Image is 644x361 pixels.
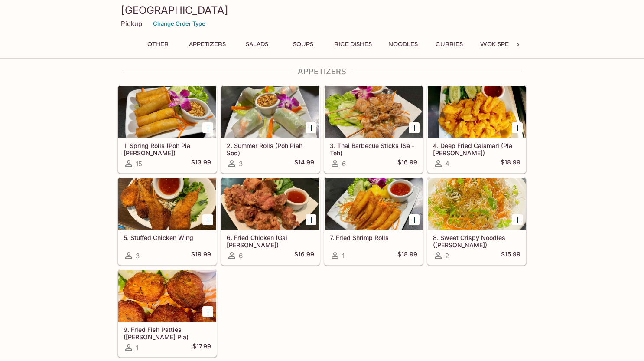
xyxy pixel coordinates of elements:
button: Soups [283,38,322,50]
h5: 2. Summer Rolls (Poh Piah Sod) [227,142,314,156]
button: Wok Specialties [475,38,540,50]
button: Salads [237,38,276,50]
div: 9. Fried Fish Patties (Tod Mun Pla) [118,270,216,322]
span: 15 [136,160,142,168]
a: 7. Fried Shrimp Rolls1$18.99 [324,177,423,265]
h5: $17.99 [192,342,211,353]
button: Add 8. Sweet Crispy Noodles (Mee Krob) [512,214,523,225]
h5: 6. Fried Chicken (Gai [PERSON_NAME]) [227,234,314,248]
h5: $18.99 [501,158,520,169]
button: Noodles [384,38,423,50]
button: Add 4. Deep Fried Calamari (Pla Meuk Tod) [512,122,523,133]
div: 5. Stuffed Chicken Wing [118,178,216,230]
h5: $18.99 [397,250,417,261]
div: 8. Sweet Crispy Noodles (Mee Krob) [428,178,526,230]
h4: Appetizers [117,67,527,76]
button: Add 9. Fried Fish Patties (Tod Mun Pla) [202,306,213,317]
div: 3. Thai Barbecue Sticks (Sa - Teh) [325,86,423,138]
h5: $14.99 [294,158,314,169]
span: 2 [445,252,449,260]
button: Add 7. Fried Shrimp Rolls [409,214,420,225]
a: 4. Deep Fried Calamari (Pla [PERSON_NAME])4$18.99 [427,85,526,173]
a: 8. Sweet Crispy Noodles ([PERSON_NAME])2$15.99 [427,177,526,265]
div: 4. Deep Fried Calamari (Pla Meuk Tod) [428,86,526,138]
button: Change Order Type [149,17,209,30]
button: Add 1. Spring Rolls (Poh Pia Tod) [202,122,213,133]
button: Other [138,38,177,50]
a: 2. Summer Rolls (Poh Piah Sod)3$14.99 [221,85,320,173]
h5: 3. Thai Barbecue Sticks (Sa - Teh) [330,142,417,156]
button: Rice Dishes [329,38,377,50]
span: 1 [136,344,138,352]
a: 1. Spring Rolls (Poh Pia [PERSON_NAME])15$13.99 [118,85,217,173]
a: 9. Fried Fish Patties ([PERSON_NAME] Pla)1$17.99 [118,269,217,357]
div: 2. Summer Rolls (Poh Piah Sod) [221,86,319,138]
span: 3 [136,252,140,260]
a: 3. Thai Barbecue Sticks (Sa - Teh)6$16.99 [324,85,423,173]
span: 3 [239,160,243,168]
span: 1 [342,252,345,260]
h5: 1. Spring Rolls (Poh Pia [PERSON_NAME]) [124,142,211,156]
button: Add 3. Thai Barbecue Sticks (Sa - Teh) [409,122,420,133]
h5: 5. Stuffed Chicken Wing [124,234,211,241]
a: 5. Stuffed Chicken Wing3$19.99 [118,177,217,265]
button: Add 6. Fried Chicken (Gai Tod) [306,214,316,225]
p: Pickup [121,20,142,28]
h5: 7. Fried Shrimp Rolls [330,234,417,241]
span: 6 [342,160,346,168]
h3: [GEOGRAPHIC_DATA] [121,3,523,17]
h5: $13.99 [191,158,211,169]
h5: 8. Sweet Crispy Noodles ([PERSON_NAME]) [433,234,520,248]
a: 6. Fried Chicken (Gai [PERSON_NAME])6$16.99 [221,177,320,265]
h5: 4. Deep Fried Calamari (Pla [PERSON_NAME]) [433,142,520,156]
span: 4 [445,160,449,168]
h5: $16.99 [294,250,314,261]
h5: $15.99 [501,250,520,261]
h5: $19.99 [191,250,211,261]
span: 6 [239,252,243,260]
div: 1. Spring Rolls (Poh Pia Tod) [118,86,216,138]
h5: $16.99 [397,158,417,169]
button: Add 2. Summer Rolls (Poh Piah Sod) [306,122,316,133]
button: Appetizers [184,38,231,50]
div: 6. Fried Chicken (Gai Tod) [221,178,319,230]
h5: 9. Fried Fish Patties ([PERSON_NAME] Pla) [124,326,211,340]
button: Curries [429,38,468,50]
button: Add 5. Stuffed Chicken Wing [202,214,213,225]
div: 7. Fried Shrimp Rolls [325,178,423,230]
